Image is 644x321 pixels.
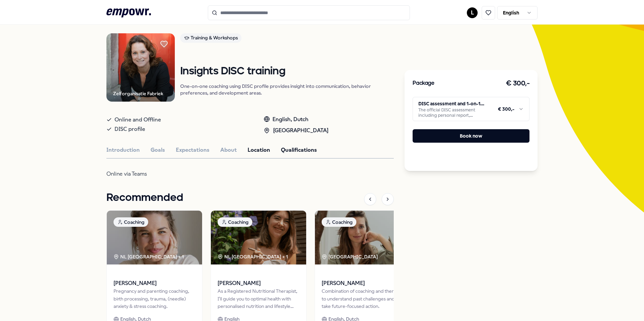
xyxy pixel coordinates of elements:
div: [GEOGRAPHIC_DATA] [264,126,328,135]
div: NL [GEOGRAPHIC_DATA] + 1 [114,253,184,260]
button: Location [248,146,270,154]
div: Coaching [218,217,252,227]
img: package image [211,211,306,264]
div: NL [GEOGRAPHIC_DATA] + 1 [218,253,288,260]
img: package image [315,211,410,264]
button: About [220,146,237,154]
button: Qualifications [281,146,317,154]
button: Expectations [176,146,210,154]
a: Training & Workshops [180,33,394,45]
p: Online via Teams [106,169,325,179]
button: Book now [413,129,529,143]
div: [GEOGRAPHIC_DATA] [322,253,379,260]
h3: Package [413,79,434,88]
button: Goals [151,146,165,154]
div: Coaching [114,217,148,227]
img: package image [107,211,202,264]
img: Product Image [106,33,175,102]
p: One-on-one coaching using DISC profile provides insight into communication, behavior preferences,... [180,83,394,96]
button: L [467,7,478,18]
div: Pregnancy and parenting coaching, birth processing, trauma, (needle) anxiety & stress coaching. [114,287,195,310]
h3: € 300,- [506,78,530,89]
button: Introduction [106,146,140,154]
span: [PERSON_NAME] [322,279,404,288]
div: Combination of coaching and therapy to understand past challenges and take future-focused action. [322,287,404,310]
h1: Insights DISC training [180,66,394,77]
span: Online and Offline [115,115,161,124]
div: Coaching [322,217,356,227]
div: Zelforganisatie Fabriek [113,90,163,97]
div: Training & Workshops [180,33,241,43]
h1: Recommended [106,189,183,206]
span: [PERSON_NAME] [114,279,195,288]
input: Search for products, categories or subcategories [208,5,410,20]
span: DISC profile [115,124,145,134]
div: As a Registered Nutritional Therapist, I'll guide you to optimal health with personalised nutriti... [218,287,299,310]
div: English, Dutch [264,115,328,124]
span: [PERSON_NAME] [218,279,299,288]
